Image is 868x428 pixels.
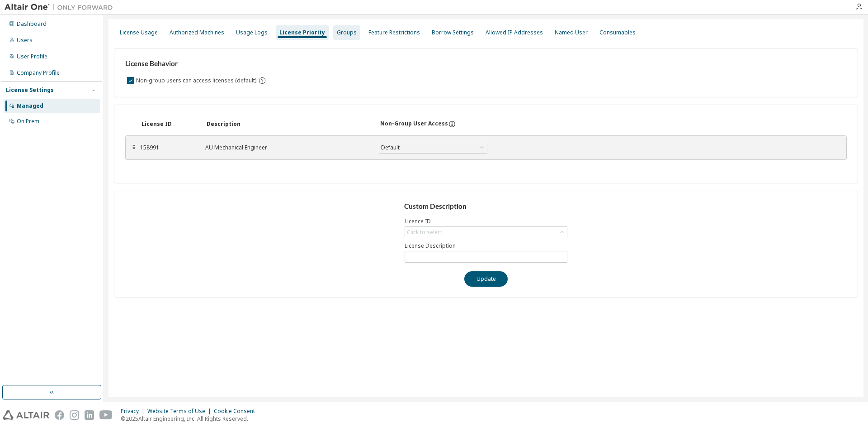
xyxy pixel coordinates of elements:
[85,410,94,420] img: linkedin.svg
[432,29,474,36] div: Borrow Settings
[170,29,224,36] div: Authorized Machines
[121,408,147,415] div: Privacy
[3,410,49,420] img: altair_logo.svg
[147,408,214,415] div: Website Terms of Use
[404,202,568,211] h3: Custom Description
[279,29,325,36] div: License Priority
[258,77,266,85] svg: By default any user not assigned to any group can access any license. Turn this setting off to di...
[214,408,260,415] div: Cookie Consent
[121,415,260,423] p: © 2025 Altair Engineering, Inc. All Rights Reserved.
[405,218,567,225] label: Licence ID
[142,120,196,128] div: License ID
[486,29,543,36] div: Allowed IP Addresses
[205,144,368,151] div: AU Mechanical Engineer
[17,118,39,125] div: On Prem
[368,29,420,36] div: Feature Restrictions
[6,87,54,94] div: License Settings
[17,53,47,60] div: User Profile
[17,37,33,44] div: Users
[131,144,137,151] div: ⠿
[207,120,369,128] div: Description
[380,120,448,128] div: Non-Group User Access
[379,142,487,153] div: Default
[17,102,43,110] div: Managed
[17,69,60,77] div: Company Profile
[337,29,357,36] div: Groups
[70,410,79,420] img: instagram.svg
[464,271,508,287] button: Update
[5,3,118,12] img: Altair One
[599,29,636,36] div: Consumables
[407,229,442,236] div: Click to select
[136,75,258,86] label: Non-group users can access licenses (default)
[405,227,567,238] div: Click to select
[125,59,265,68] h3: License Behavior
[17,20,47,28] div: Dashboard
[380,143,401,153] div: Default
[99,410,113,420] img: youtube.svg
[140,144,194,151] div: 158991
[236,29,268,36] div: Usage Logs
[55,410,64,420] img: facebook.svg
[120,29,158,36] div: License Usage
[555,29,588,36] div: Named User
[405,242,567,250] label: License Description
